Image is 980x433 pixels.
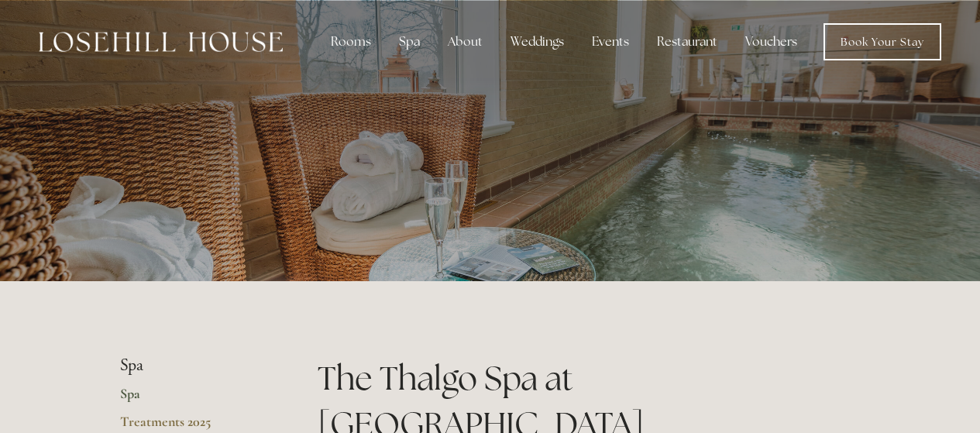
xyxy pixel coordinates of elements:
li: Spa [120,356,268,376]
div: Rooms [318,26,383,57]
img: Losehill House [39,32,283,52]
a: Vouchers [733,26,810,57]
div: Weddings [498,26,576,57]
div: Restaurant [645,26,730,57]
div: About [435,26,495,57]
a: Spa [120,385,268,413]
div: Spa [387,26,432,57]
div: Events [579,26,641,57]
a: Book Your Stay [824,23,941,60]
